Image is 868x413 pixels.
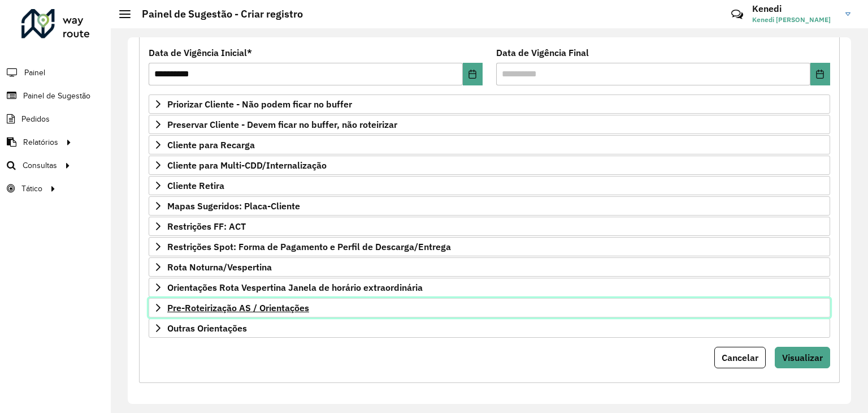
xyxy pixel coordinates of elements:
a: Outras Orientações [149,319,830,338]
span: Cliente Retira [167,181,224,190]
h2: Painel de Sugestão - Criar registro [131,8,303,20]
a: Orientações Rota Vespertina Janela de horário extraordinária [149,278,830,297]
a: Cliente para Multi-CDD/Internalização [149,156,830,175]
span: Kenedi [PERSON_NAME] [752,15,837,25]
span: Orientações Rota Vespertina Janela de horário extraordinária [167,283,423,292]
span: Preservar Cliente - Devem ficar no buffer, não roteirizar [167,120,397,129]
a: Restrições FF: ACT [149,217,830,236]
span: Painel [24,67,45,79]
span: Rota Noturna/Vespertina [167,263,272,272]
a: Contato Rápido [725,2,749,27]
a: Priorizar Cliente - Não podem ficar no buffer [149,94,830,114]
span: Pre-Roteirização AS / Orientações [167,303,309,312]
button: Cancelar [714,347,766,368]
a: Cliente Retira [149,176,830,195]
a: Restrições Spot: Forma de Pagamento e Perfil de Descarga/Entrega [149,237,830,256]
button: Visualizar [775,347,830,368]
h3: Kenedi [752,3,837,14]
span: Priorizar Cliente - Não podem ficar no buffer [167,100,352,109]
span: Cliente para Multi-CDD/Internalização [167,161,327,170]
span: Cliente para Recarga [167,140,255,149]
a: Preservar Cliente - Devem ficar no buffer, não roteirizar [149,115,830,134]
button: Choose Date [463,63,483,85]
span: Cancelar [722,352,758,363]
span: Visualizar [782,352,823,363]
a: Pre-Roteirização AS / Orientações [149,298,830,317]
span: Pedidos [21,113,50,125]
span: Tático [21,183,42,195]
a: Rota Noturna/Vespertina [149,257,830,277]
a: Cliente para Recarga [149,135,830,154]
span: Consultas [23,160,57,171]
span: Restrições FF: ACT [167,222,246,231]
span: Restrições Spot: Forma de Pagamento e Perfil de Descarga/Entrega [167,242,451,251]
span: Relatórios [23,136,58,148]
label: Data de Vigência Inicial [149,46,252,59]
span: Mapas Sugeridos: Placa-Cliente [167,201,300,210]
span: Outras Orientações [167,324,247,333]
span: Painel de Sugestão [23,90,90,102]
button: Choose Date [810,63,830,85]
a: Mapas Sugeridos: Placa-Cliente [149,196,830,216]
label: Data de Vigência Final [496,46,589,59]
